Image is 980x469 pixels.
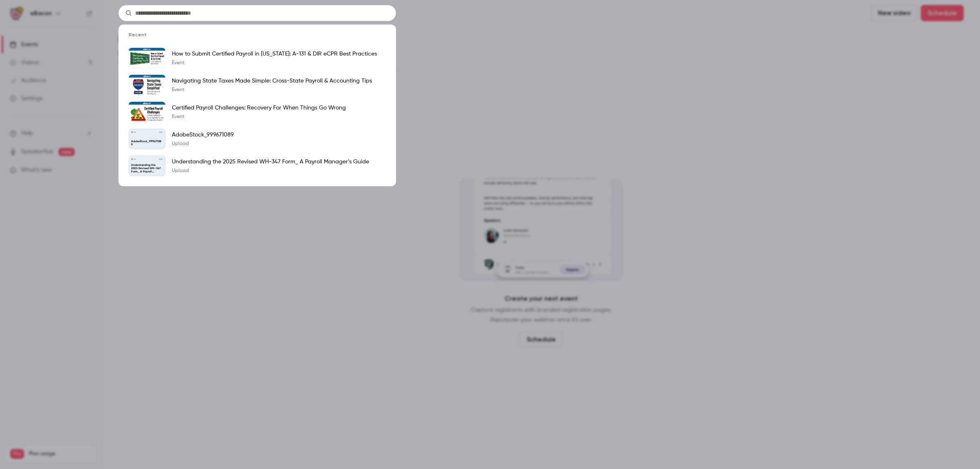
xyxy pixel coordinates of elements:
p: Certified Payroll Challenges: Recovery For When Things Go Wrong [172,104,346,112]
p: Event [172,87,372,93]
span: [DATE] [158,158,163,160]
li: Recent [119,31,396,45]
p: Upload [172,141,234,147]
p: AdobeStock_999671089 [131,140,163,147]
p: Event [172,60,377,66]
p: eBacon [134,159,136,160]
p: How to Submit Certified Payroll in [US_STATE]: A-131 & DIR eCPR Best Practices [172,50,377,58]
p: Event [172,114,346,120]
img: Navigating State Taxes Made Simple: Cross-State Payroll & Accounting Tips [129,75,165,95]
p: Understanding the 2025 Revised WH-347 Form_ A Payroll Manager’s Guide [131,164,163,174]
img: Certified Payroll Challenges: Recovery For When Things Go Wrong [129,102,165,122]
p: Upload [172,167,369,174]
img: AdobeStock_999671089 [131,131,133,133]
span: [DATE] [158,131,163,133]
p: Navigating State Taxes Made Simple: Cross-State Payroll & Accounting Tips [172,77,372,85]
p: eBacon [134,132,136,133]
p: AdobeStock_999671089 [172,131,234,139]
img: How to Submit Certified Payroll in California: A-131 & DIR eCPR Best Practices [129,48,165,68]
img: Understanding the 2025 Revised WH-347 Form_ A Payroll Manager’s Guide [131,158,133,160]
p: Understanding the 2025 Revised WH-347 Form_ A Payroll Manager’s Guide [172,158,369,166]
